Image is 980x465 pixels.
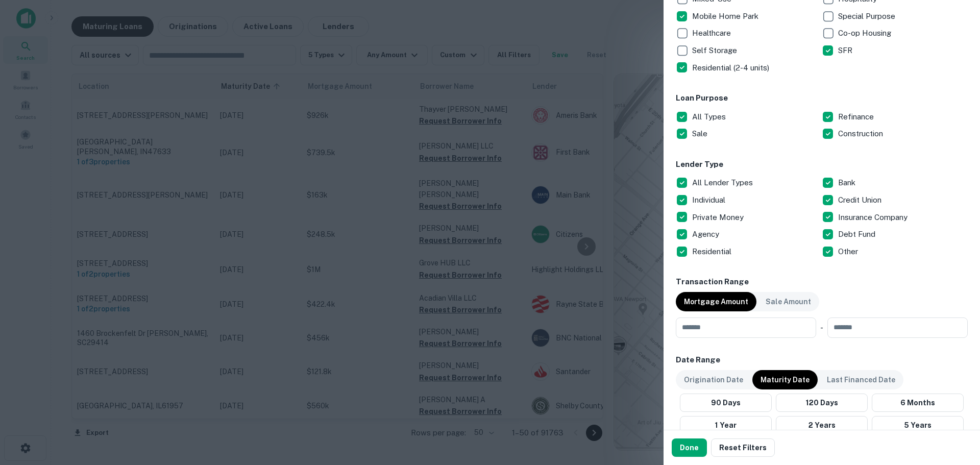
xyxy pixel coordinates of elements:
p: SFR [838,44,854,57]
p: Origination Date [684,374,743,385]
p: Insurance Company [838,211,910,224]
p: Construction [838,128,885,140]
iframe: Chat Widget [929,383,980,432]
button: 1 Year [680,416,772,434]
h6: Lender Type [676,159,968,170]
p: Bank [838,177,857,189]
p: Healthcare [692,27,733,39]
p: Last Financed Date [827,374,895,385]
div: - [820,317,823,338]
button: 2 Years [776,416,868,434]
button: 5 Years [872,416,964,434]
button: 120 Days [776,394,868,412]
p: Agency [692,228,721,240]
h6: Date Range [676,354,968,366]
p: Residential (2-4 units) [692,62,771,74]
p: Other [838,246,860,258]
p: All Lender Types [692,177,755,189]
p: Mobile Home Park [692,10,761,22]
button: Done [672,438,707,457]
p: Residential [692,246,733,258]
p: Private Money [692,211,746,224]
p: Maturity Date [761,374,810,385]
h6: Loan Purpose [676,92,968,104]
button: 6 Months [872,394,964,412]
p: Sale Amount [766,296,811,307]
p: Individual [692,194,727,206]
button: 90 Days [680,394,772,412]
p: Sale [692,128,709,140]
p: Refinance [838,111,876,123]
p: Credit Union [838,194,884,206]
h6: Transaction Range [676,276,968,288]
button: Reset Filters [711,438,775,457]
p: Special Purpose [838,10,897,22]
p: Debt Fund [838,228,877,240]
p: Self Storage [692,44,739,57]
p: Co-op Housing [838,27,893,39]
p: Mortgage Amount [684,296,748,307]
p: All Types [692,111,728,123]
